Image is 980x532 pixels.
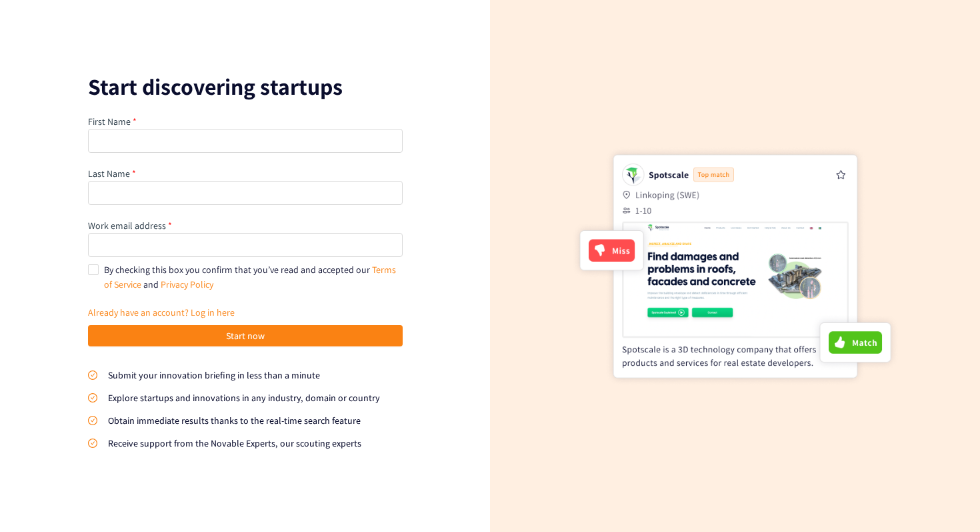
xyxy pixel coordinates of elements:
span: Start now [226,328,265,343]
span: Receive support from the Novable Experts, our scouting experts [108,437,361,449]
button: Start now [88,325,403,346]
span: Explore startups and innovations in any industry, domain or country [108,392,380,404]
p: Start discovering startups [88,76,403,97]
label: Last Name [88,168,136,180]
span: check-circle [88,439,97,448]
span: check-circle [88,393,97,403]
span: By checking this box you confirm that you’ve read and accepted our and [104,264,396,290]
span: Obtain immediate results thanks to the real-time search feature [108,415,361,427]
a: Already have an account? Log in here [88,306,235,318]
a: Privacy Policy [161,278,213,290]
span: Submit your innovation briefing in less than a minute [108,369,320,381]
span: check-circle [88,370,97,380]
span: check-circle [88,416,97,425]
label: First Name [88,115,137,127]
label: Work email address [88,220,172,232]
